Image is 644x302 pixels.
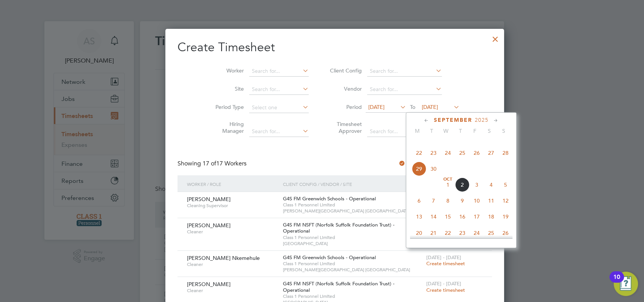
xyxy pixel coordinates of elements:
span: S [496,127,511,134]
span: 18 [484,209,498,224]
span: 8 [441,193,455,208]
span: 15 [441,209,455,224]
input: Search for... [367,66,442,77]
label: Worker [210,67,244,74]
span: 9 [455,193,470,208]
span: 23 [455,226,470,240]
label: Client Config [328,67,362,74]
span: Class 1 Personnel Limited [283,293,423,299]
span: 19 [498,209,513,224]
span: 2025 [475,117,488,123]
span: G4S FM Greenwich Schools - Operational [283,254,376,261]
span: G4S FM Greenwich Schools - Operational [283,195,376,202]
span: 10 [470,193,484,208]
label: Period [328,104,362,110]
h2: Create Timesheet [177,39,492,55]
div: Showing [177,160,248,168]
span: 4 [484,178,498,192]
span: Oct [441,178,455,181]
span: Class 1 Personnel Limited [283,202,423,208]
span: 6 [412,193,426,208]
button: Open Resource Center, 10 new notifications [614,272,638,296]
input: Search for... [249,126,309,137]
span: T [424,127,439,134]
div: Worker / Role [185,175,281,193]
span: T [453,127,468,134]
span: To [408,102,418,112]
span: 24 [441,146,455,160]
span: Cleaner [187,229,277,235]
span: G4S FM NSFT (Norfolk Suffolk Foundation Trust) - Operational [283,222,394,234]
span: 17 [470,209,484,224]
span: 11 [484,193,498,208]
span: 17 Workers [203,160,247,167]
span: September [434,117,472,123]
span: 16 [455,209,470,224]
span: 30 [426,162,441,176]
span: S [482,127,496,134]
input: Search for... [249,66,309,77]
span: W [439,127,453,134]
span: 21 [426,226,441,240]
span: Create timesheet [426,287,465,293]
span: [PERSON_NAME] Nkemehule [187,255,260,261]
span: 20 [412,226,426,240]
span: Cleaning Supervisor [187,203,277,209]
input: Search for... [367,84,442,95]
span: 25 [484,226,498,240]
span: 12 [498,193,513,208]
input: Search for... [367,126,442,137]
span: F [468,127,482,134]
span: [PERSON_NAME] [187,281,231,288]
span: 28 [498,146,513,160]
span: [DATE] [368,104,385,110]
span: 22 [412,146,426,160]
label: Site [210,85,244,92]
span: Class 1 Personnel Limited [283,234,423,241]
label: Hide created timesheets [398,160,475,167]
input: Select one [249,102,309,113]
span: [DATE] [422,104,438,110]
span: [DATE] - [DATE] [426,280,461,287]
span: 7 [426,193,441,208]
span: Cleaner [187,288,277,294]
span: 2 [455,178,470,192]
label: Hiring Manager [210,121,244,134]
span: Cleaner [187,261,277,267]
span: 25 [455,146,470,160]
span: 3 [470,178,484,192]
span: [PERSON_NAME] [187,196,231,203]
span: 26 [470,146,484,160]
div: Client Config / Vendor / Site [281,175,425,193]
span: [PERSON_NAME][GEOGRAPHIC_DATA] [GEOGRAPHIC_DATA] [283,267,423,273]
input: Search for... [249,84,309,95]
span: 1 [441,178,455,192]
span: 29 [412,162,426,176]
span: [PERSON_NAME] [187,222,231,229]
span: 22 [441,226,455,240]
span: 23 [426,146,441,160]
span: 14 [426,209,441,224]
span: [PERSON_NAME][GEOGRAPHIC_DATA] [GEOGRAPHIC_DATA] [283,208,423,214]
span: G4S FM NSFT (Norfolk Suffolk Foundation Trust) - Operational [283,280,394,293]
span: M [410,127,424,134]
span: Create timesheet [426,260,465,267]
label: Timesheet Approver [328,121,362,134]
span: [GEOGRAPHIC_DATA] [283,241,423,247]
span: 26 [498,226,513,240]
label: Vendor [328,85,362,92]
div: 10 [613,277,620,287]
span: [DATE] - [DATE] [426,254,461,261]
span: 27 [484,146,498,160]
span: 5 [498,178,513,192]
span: 13 [412,209,426,224]
label: Period Type [210,104,244,110]
span: Class 1 Personnel Limited [283,261,423,267]
span: 17 of [203,160,216,167]
span: 24 [470,226,484,240]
